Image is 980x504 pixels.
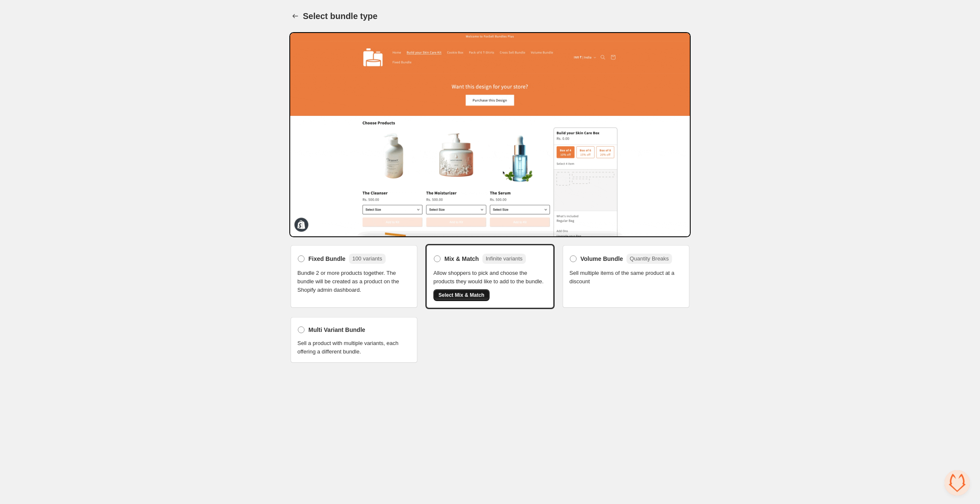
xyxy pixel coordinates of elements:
[308,326,365,334] span: Multi Variant Bundle
[297,269,411,294] span: Bundle 2 or more products together. The bundle will be created as a product on the Shopify admin ...
[630,255,669,262] span: Quantity Breaks
[444,255,479,263] span: Mix & Match
[308,255,346,263] span: Fixed Bundle
[580,255,623,263] span: Volume Bundle
[569,269,683,286] span: Sell multiple items of the same product at a discount
[433,269,547,286] span: Allow shoppers to pick and choose the products they would like to add to the bundle.
[289,10,301,22] button: Back
[486,255,523,262] span: Infinite variants
[297,339,411,356] span: Sell a product with multiple variants, each offering a different bundle.
[433,289,490,301] button: Select Mix & Match
[438,292,485,299] span: Select Mix & Match
[289,32,691,237] img: Bundle Preview
[352,255,382,262] span: 100 variants
[303,11,378,21] h1: Select bundle type
[945,470,970,496] div: Open chat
